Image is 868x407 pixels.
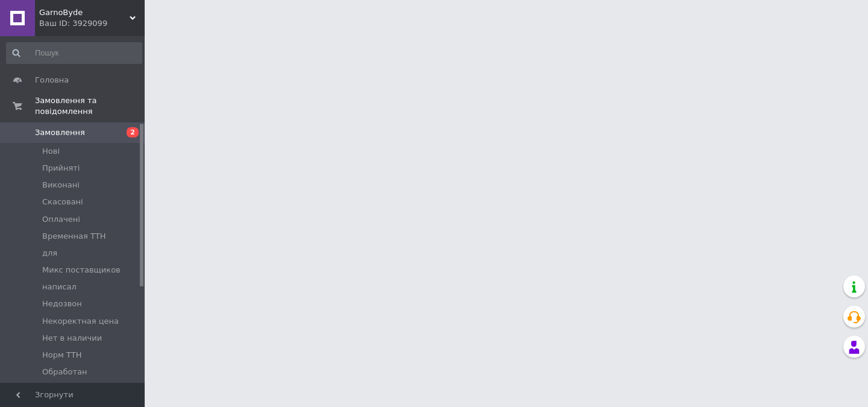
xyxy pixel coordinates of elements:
[35,75,69,86] span: Головна
[42,231,106,242] span: Временная ТТН
[42,298,82,309] span: Недозвон
[42,316,119,327] span: Некоректная цена
[42,367,87,377] span: Обработан
[42,163,80,174] span: Прийняті
[42,282,77,292] span: написал
[42,265,121,276] span: Микс поставщиков
[35,95,145,117] span: Замовлення та повідомлення
[42,350,82,361] span: Норм ТТН
[42,248,57,259] span: для
[42,180,80,191] span: Виконані
[39,18,145,29] div: Ваш ID: 3929099
[42,214,80,225] span: Оплачені
[6,42,142,64] input: Пошук
[127,127,139,137] span: 2
[42,333,102,344] span: Нет в наличии
[35,127,85,138] span: Замовлення
[42,146,60,157] span: Нові
[42,197,83,207] span: Скасовані
[39,7,130,18] span: GarnoByde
